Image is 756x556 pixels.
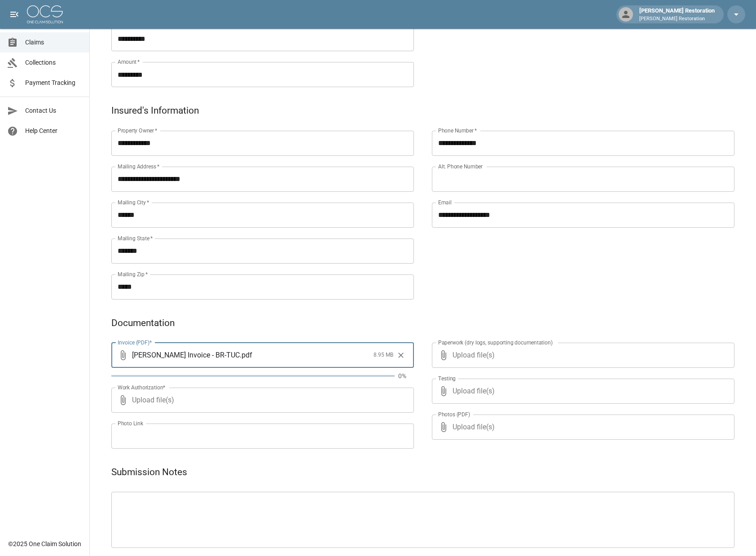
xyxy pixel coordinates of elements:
button: Clear [394,349,408,362]
span: Upload file(s) [453,415,710,440]
label: Mailing Address [118,163,159,170]
label: Paperwork (dry logs, supporting documentation) [438,339,553,346]
span: Collections [25,58,82,67]
label: Phone Number [438,127,477,134]
label: Photos (PDF) [438,410,470,418]
span: [PERSON_NAME] Invoice - BR-TUC [132,350,240,360]
label: Mailing Zip [118,270,148,278]
label: Invoice (PDF)* [118,339,152,346]
span: Help Center [25,126,82,136]
div: [PERSON_NAME] Restoration [636,6,718,22]
label: Property Owner [118,127,158,134]
div: © 2025 One Claim Solution [8,539,81,548]
span: 8.95 MB [374,351,393,360]
label: Amount [118,58,140,66]
label: Alt. Phone Number [438,163,483,170]
label: Photo Link [118,419,143,427]
label: Mailing City [118,199,149,206]
span: Upload file(s) [453,379,710,404]
span: Upload file(s) [132,388,390,413]
button: open drawer [5,5,23,23]
span: Claims [25,38,82,47]
label: Work Authorization* [118,384,166,391]
label: Testing [438,375,456,382]
span: . pdf [240,350,252,360]
label: Mailing State [118,234,153,242]
img: ocs-logo-white-transparent.png [27,5,63,23]
p: 0% [398,371,414,380]
span: Upload file(s) [453,343,710,368]
label: Email [438,199,452,206]
span: Contact Us [25,106,82,115]
p: [PERSON_NAME] Restoration [639,15,715,23]
span: Payment Tracking [25,78,82,88]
